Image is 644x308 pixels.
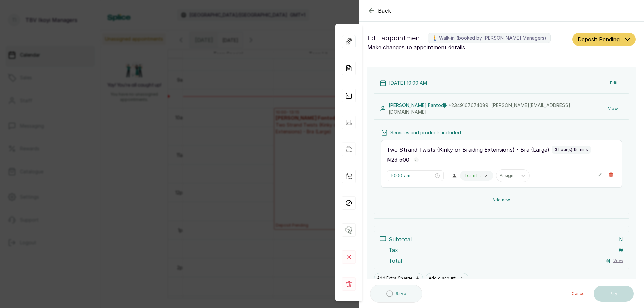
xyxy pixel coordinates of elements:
[391,172,434,179] input: Select time
[387,146,549,154] p: Two Strand Twists (Kinky or Braiding Extensions) - Bra (Large)
[619,235,623,243] p: ₦
[594,286,634,302] button: Pay
[566,286,591,302] button: Cancel
[603,103,623,115] button: View
[606,257,611,265] p: ₦
[390,129,461,136] p: Services and products included
[381,192,622,208] button: Add new
[387,156,409,164] p: ₦
[572,33,636,46] button: Deposit Pending
[370,285,422,303] button: Save
[367,33,422,43] span: Edit appointment
[367,7,391,15] button: Back
[389,246,398,254] p: Tax
[389,257,402,265] p: Total
[619,246,623,254] p: ₦
[464,173,481,178] p: Team Lit
[389,235,412,243] p: Subtotal
[426,273,469,283] button: Add discount
[389,80,427,86] p: [DATE] 10:00 AM
[555,147,588,152] p: 3 hour(s) 15 mins
[578,35,620,43] span: Deposit Pending
[605,77,623,89] button: Edit
[391,156,409,163] span: 23,500
[378,7,391,15] span: Back
[428,33,551,43] label: 🚶 Walk-in (booked by [PERSON_NAME] Managers)
[374,273,423,283] button: Add Extra Charge
[367,43,570,51] p: Make changes to appointment details
[613,258,623,263] button: View
[389,102,602,115] p: [PERSON_NAME] Fantodji ·
[389,102,570,115] span: +234 9167674089 | [PERSON_NAME][EMAIL_ADDRESS][DOMAIN_NAME]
